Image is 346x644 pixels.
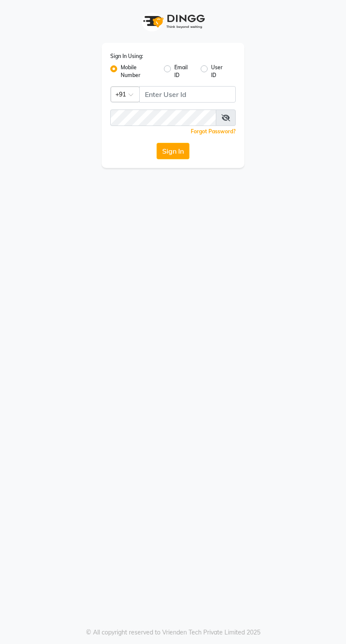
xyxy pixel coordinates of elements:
label: Sign In Using: [110,52,143,60]
input: Username [110,109,216,126]
label: User ID [211,64,229,79]
label: Email ID [174,64,194,79]
a: Forgot Password? [191,128,236,135]
input: Username [139,86,236,103]
button: Sign In [157,143,189,159]
img: logo1.svg [138,9,208,34]
label: Mobile Number [121,64,157,79]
